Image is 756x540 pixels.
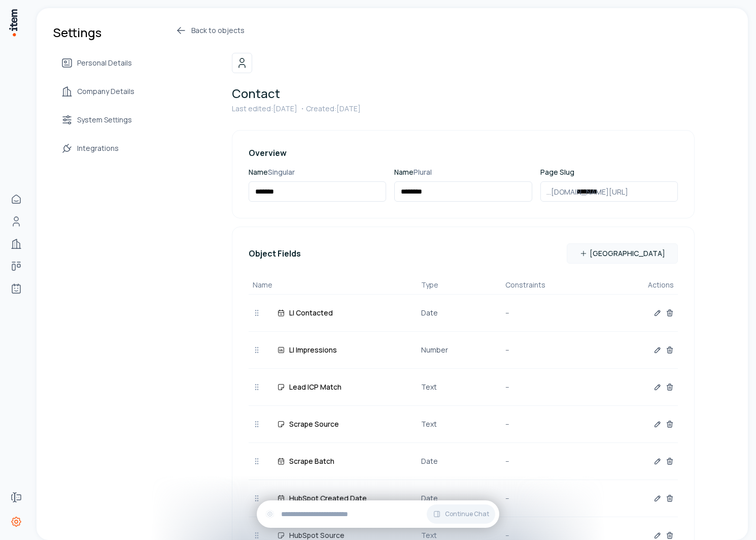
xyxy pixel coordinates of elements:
[77,115,132,125] span: System Settings
[289,419,339,430] p: Scrape Source
[6,487,26,507] a: Forms
[505,280,590,290] p: Constraints
[445,510,489,518] span: Continue Chat
[505,382,590,393] p: --
[53,110,143,130] a: System Settings
[427,504,495,524] button: Continue Chat
[53,24,143,41] h1: Settings
[53,81,143,102] a: Company Details
[289,307,333,319] p: LI Contacted
[6,234,26,254] a: Companies
[421,280,505,290] p: Type
[257,500,499,528] div: Continue Chat
[540,167,678,177] p: Page Slug
[289,344,337,356] p: LI Impressions
[505,419,590,430] p: --
[249,247,301,260] h4: Object Fields
[6,512,26,532] a: Settings
[421,456,505,467] p: Date
[175,24,695,37] a: Back to objects
[53,138,143,158] a: Integrations
[590,280,674,290] p: Actions
[289,382,341,393] p: Lead ICP Match
[77,143,119,153] span: Integrations
[505,307,590,319] p: --
[6,256,26,276] a: Deals
[249,147,678,159] h4: Overview
[253,280,421,290] p: Name
[289,456,334,467] p: Scrape Batch
[6,278,26,299] a: Agents
[77,86,134,97] span: Company Details
[421,493,505,504] p: Date
[77,58,132,68] span: Personal Details
[232,85,695,102] h1: Contact
[6,189,26,209] a: Home
[249,167,386,177] p: Name
[268,167,295,177] span: Singular
[421,419,505,430] p: Text
[505,456,590,467] p: --
[414,167,432,177] span: Plural
[505,493,590,504] p: --
[421,382,505,393] p: Text
[53,53,143,73] a: Personal Details
[421,307,505,319] p: Date
[232,104,695,114] p: Last edited: [DATE] ・Created: [DATE]
[505,344,590,356] p: --
[567,243,678,264] button: [GEOGRAPHIC_DATA]
[8,8,18,37] img: Item Brain Logo
[421,344,505,356] p: Number
[289,493,367,504] p: HubSpot Created Date
[394,167,532,177] p: Name
[6,211,26,232] a: People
